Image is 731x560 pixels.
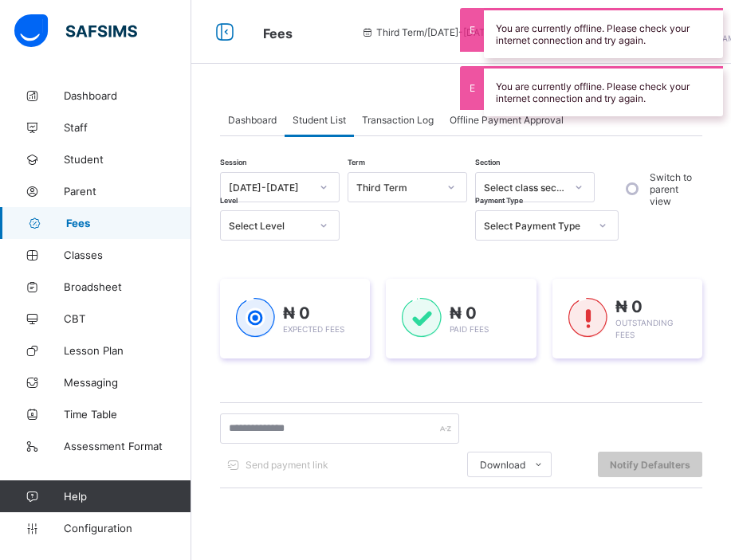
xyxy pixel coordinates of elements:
span: Notify Defaulters [610,459,690,471]
img: paid-1.3eb1404cbcb1d3b736510a26bbfa3ccb.svg [402,298,441,338]
span: Transaction Log [362,114,434,126]
span: Dashboard [64,89,191,102]
span: Broadsheet [64,280,191,293]
span: session/term information [360,26,494,38]
div: You are currently offline. Please check your internet connection and try again. [484,66,723,116]
span: Time Table [64,408,191,421]
span: ₦ 0 [283,303,310,323]
span: Student List [293,114,346,126]
span: Section [475,158,500,166]
img: safsims [14,14,137,48]
div: Select class section [484,182,565,194]
span: Outstanding Fees [615,318,673,339]
span: Configuration [64,522,191,535]
span: Download [480,459,525,471]
span: Fees [263,25,293,41]
span: Staff [64,121,191,134]
span: Parent [64,185,191,198]
img: outstanding-1.146d663e52f09953f639664a84e30106.svg [568,298,607,338]
span: Offline Payment Approval [450,114,564,126]
span: Expected Fees [283,324,344,334]
span: Payment Type [475,196,523,205]
span: ₦ 0 [450,303,477,323]
span: Lesson Plan [64,344,191,357]
span: Paid Fees [450,324,489,334]
img: expected-1.03dd87d44185fb6c27cc9b2570c10499.svg [236,298,275,338]
label: Switch to parent view [650,171,698,207]
span: Term [348,158,365,166]
span: CBT [64,312,191,325]
span: Session [220,158,246,166]
span: Classes [64,249,191,261]
span: Fees [66,217,191,229]
span: Messaging [64,376,191,389]
span: Dashboard [228,114,277,126]
span: ₦ 0 [615,297,643,316]
span: Help [64,490,191,503]
div: Select Payment Type [484,220,589,232]
span: Send payment link [246,459,328,471]
span: Assessment Format [64,440,191,452]
span: Level [220,196,238,205]
div: [DATE]-[DATE] [229,182,310,194]
div: Select Level [229,220,310,232]
span: Student [64,153,191,166]
div: Third Term [356,182,438,194]
div: You are currently offline. Please check your internet connection and try again. [484,8,723,58]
